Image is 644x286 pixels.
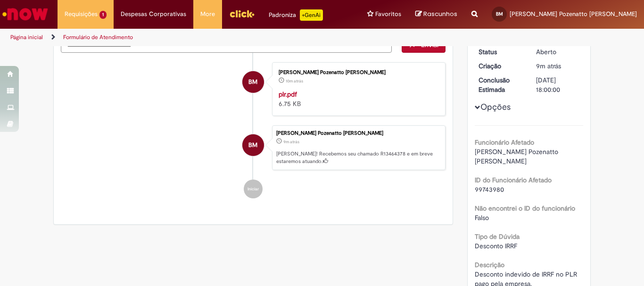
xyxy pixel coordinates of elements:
[475,232,520,241] b: Tipo de Dúvida
[242,71,264,93] div: Bruno Pozenatto Melo
[65,9,98,19] span: Requisições
[121,9,186,19] span: Despesas Corporativas
[415,10,457,19] a: Rascunhos
[279,90,436,108] div: 6.75 KB
[423,9,457,18] span: Rascunhos
[421,41,439,49] span: Enviar
[276,150,440,165] p: [PERSON_NAME]! Recebemos seu chamado R13464378 e em breve estaremos atuando.
[471,61,529,71] dt: Criação
[536,61,580,71] div: 30/08/2025 03:34:25
[375,9,401,19] span: Favoritos
[286,78,303,84] time: 30/08/2025 03:34:07
[283,139,299,145] span: 9m atrás
[536,62,561,70] span: 9m atrás
[1,5,50,24] img: ServiceNow
[536,75,580,94] div: [DATE] 18:00:00
[248,71,257,93] span: BM
[475,204,575,212] b: Não encontrei o ID do funcionário
[248,134,257,156] span: BM
[286,78,303,84] span: 10m atrás
[200,9,215,19] span: More
[10,33,43,41] a: Página inicial
[242,134,264,156] div: Bruno Pozenatto Melo
[475,242,517,250] span: Desconto IRRF
[300,9,323,21] p: +GenAi
[475,213,489,222] span: Falso
[536,47,580,57] div: Aberto
[475,138,534,147] b: Funcionário Afetado
[475,185,504,194] span: 99743980
[279,70,436,75] div: [PERSON_NAME] Pozenatto [PERSON_NAME]
[536,62,561,70] time: 30/08/2025 03:34:25
[510,10,637,18] span: [PERSON_NAME] Pozenatto [PERSON_NAME]
[475,176,552,184] b: ID do Funcionário Afetado
[63,33,133,41] a: Formulário de Atendimento
[269,9,323,21] div: Padroniza
[475,147,560,165] span: [PERSON_NAME] Pozenatto [PERSON_NAME]
[99,11,107,19] span: 1
[279,90,297,98] a: plr.pdf
[283,139,299,145] time: 30/08/2025 03:34:25
[496,11,503,17] span: BM
[61,53,446,208] ul: Histórico de tíquete
[61,125,446,171] li: Bruno Pozenatto Melo
[471,47,529,57] dt: Status
[276,131,440,136] div: [PERSON_NAME] Pozenatto [PERSON_NAME]
[471,75,529,94] dt: Conclusão Estimada
[229,7,255,21] img: click_logo_yellow_360x200.png
[475,261,504,269] b: Descrição
[7,29,422,46] ul: Trilhas de página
